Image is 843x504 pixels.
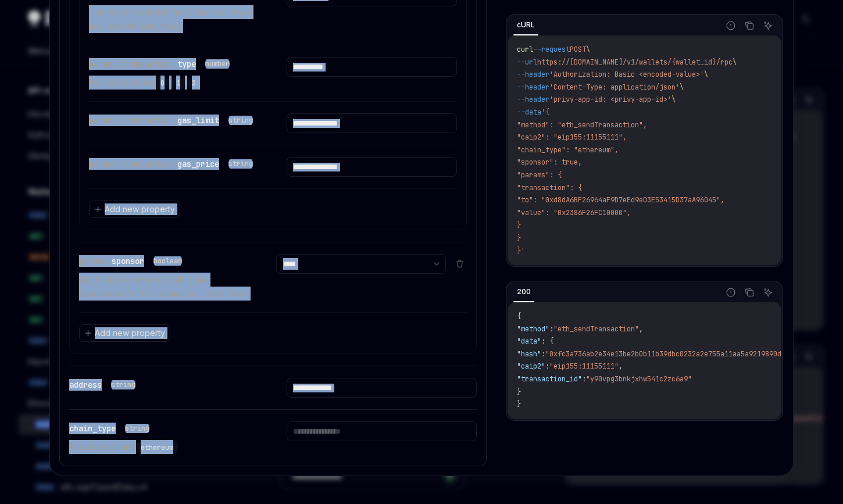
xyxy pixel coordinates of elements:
div: address [69,378,140,392]
span: curl [517,45,533,54]
span: : [549,324,553,334]
span: --url [517,58,537,67]
span: gas_price [177,159,219,169]
span: "transaction_id" [517,374,582,384]
span: Add new property [105,203,175,215]
span: --data [517,108,541,117]
span: "method": "eth_sendTransaction", [517,120,647,130]
span: sponsor [112,256,144,266]
span: type [177,59,196,69]
p: Optional parameter to enable gas sponsorship for this transaction. Learn more. [79,273,248,301]
span: 'Content-Type: application/json' [549,83,680,92]
div: 200 [513,285,534,299]
span: } [517,399,521,409]
span: } [517,387,521,396]
span: params.transaction. [89,59,177,69]
span: "caip2": "eip155:11155111", [517,133,627,142]
button: Copy the contents from the code block [742,18,757,33]
span: --header [517,70,549,79]
span: "y90vpg3bnkjxhw541c2zc6a9" [586,374,692,384]
button: Copy the contents from the code block [742,285,757,300]
span: } [517,233,521,242]
button: Ask AI [760,285,776,300]
span: : [582,374,586,384]
span: "eth_sendTransaction" [553,324,639,334]
span: --header [517,95,549,104]
span: : [545,362,549,371]
span: "to": "0xd8dA6BF26964aF9D7eEd9e03E53415D37aA96045", [517,195,724,205]
span: "method" [517,324,549,334]
span: address [69,380,102,390]
span: "sponsor": true, [517,158,582,167]
span: "caip2" [517,362,545,371]
div: params.transaction.gas_limit [89,113,258,127]
span: { [517,312,521,321]
div: params.sponsor [79,254,187,268]
span: chain_type [69,423,116,434]
span: POST [570,45,586,54]
div: params.transaction.gas_price [89,157,258,171]
span: params.transaction. [89,159,177,169]
span: '{ [541,108,549,117]
span: "params": { [517,170,562,180]
span: --request [533,45,570,54]
span: : { [541,337,553,346]
div: params.transaction.type [89,57,234,71]
span: Add new property [95,327,165,339]
span: \ [586,45,590,54]
span: gas_limit [177,115,219,126]
p: Available options: , , [89,76,259,90]
span: "0xfc3a736ab2e34e13be2b0b11b39dbc0232a2e755a11aa5a9219890d3b2c6c7d8" [545,349,822,359]
span: "value": "0x2386F26FC10000", [517,208,631,217]
span: }' [517,246,525,255]
p: The value to send in the transaction in wei as a hexadecimal string. [89,5,259,33]
span: --header [517,83,549,92]
span: "eip155:11155111" [549,362,619,371]
span: \ [704,70,708,79]
span: \ [733,58,737,67]
span: , [619,362,623,371]
p: Available options: [69,440,259,454]
span: 'privy-app-id: <privy-app-id>' [549,95,671,104]
button: Add new property [89,201,180,218]
button: Report incorrect code [723,18,738,33]
span: , [639,324,643,334]
button: Ask AI [760,18,776,33]
div: cURL [513,18,538,32]
span: 'Authorization: Basic <encoded-value>' [549,70,704,79]
span: : [541,349,545,359]
span: https://[DOMAIN_NAME]/v1/wallets/{wallet_id}/rpc [537,58,733,67]
span: "transaction": { [517,183,582,192]
button: Add new property [79,324,170,342]
span: 0 [160,78,165,88]
span: 1 [176,78,180,88]
span: "data" [517,337,541,346]
span: ethereum [141,443,173,452]
span: \ [671,95,676,104]
span: "hash" [517,349,541,359]
span: } [517,220,521,230]
span: "chain_type": "ethereum", [517,145,619,155]
span: \ [680,83,684,92]
span: params.transaction. [89,115,177,126]
span: 2 [192,78,196,88]
div: chain_type [69,421,154,435]
span: params. [79,256,112,266]
button: Report incorrect code [723,285,738,300]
